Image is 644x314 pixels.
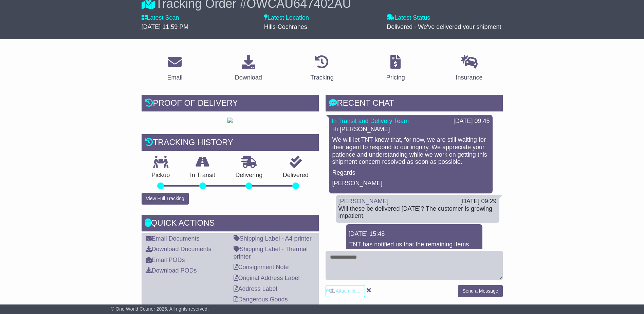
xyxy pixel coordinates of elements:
[234,285,277,292] a: Address Label
[235,73,262,82] div: Download
[111,306,209,312] span: © One World Courier 2025. All rights reserved.
[146,246,211,252] a: Download Documents
[306,53,338,85] a: Tracking
[332,180,489,187] p: [PERSON_NAME]
[146,257,185,263] a: Email PODs
[326,95,503,113] div: RECENT CHAT
[460,198,497,205] div: [DATE] 09:29
[387,23,501,30] span: Delivered - We've delivered your shipment
[452,53,487,85] a: Insurance
[142,14,179,22] label: Latest Scan
[163,53,187,85] a: Email
[264,23,307,30] span: Hills-Cochranes
[142,215,319,233] div: Quick Actions
[146,267,197,274] a: Download PODs
[234,264,289,271] a: Consignment Note
[180,172,225,179] p: In Transit
[310,73,333,82] div: Tracking
[142,172,180,179] p: Pickup
[332,126,489,133] p: Hi [PERSON_NAME]
[338,205,497,220] div: Will these be delivered [DATE]? The customer is growing impatient.
[225,172,273,179] p: Delivering
[349,230,480,238] div: [DATE] 15:48
[234,235,312,242] a: Shipping Label - A4 printer
[234,275,300,281] a: Original Address Label
[273,172,319,179] p: Delivered
[387,14,430,22] label: Latest Status
[332,169,489,177] p: Regards
[142,193,189,205] button: View Full Tracking
[386,73,405,82] div: Pricing
[142,23,189,30] span: [DATE] 11:59 PM
[227,118,233,123] img: GetPodImage
[234,296,288,310] a: Dangerous Goods Declaration
[234,246,308,260] a: Shipping Label - Thermal printer
[167,73,182,82] div: Email
[454,118,490,125] div: [DATE] 09:45
[458,285,502,297] button: Send a Message
[382,53,409,85] a: Pricing
[332,118,409,124] a: In Transit and Delivery Team
[264,14,309,22] label: Latest Location
[231,53,266,85] a: Download
[146,235,200,242] a: Email Documents
[142,95,319,113] div: Proof of Delivery
[332,136,489,165] p: We will let TNT know that, for now, we are still waiting for their agent to respond to our inquir...
[338,198,389,205] a: [PERSON_NAME]
[456,73,483,82] div: Insurance
[142,134,319,153] div: Tracking history
[349,241,479,285] p: TNT has notified us that the remaining items arrived in [GEOGRAPHIC_DATA] last night. I’ve reache...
